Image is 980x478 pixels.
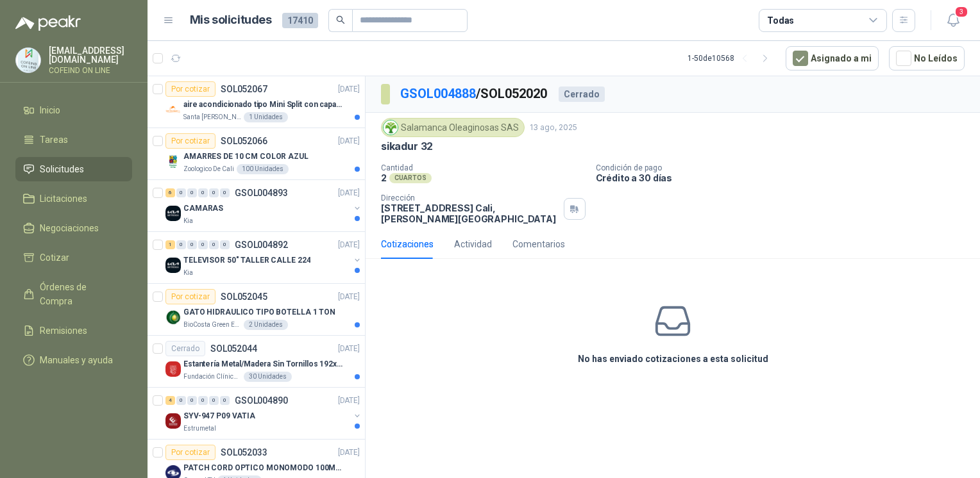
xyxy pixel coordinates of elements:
[336,15,345,24] span: search
[165,361,181,377] img: Company Logo
[15,245,132,270] a: Cotizar
[338,447,360,459] p: [DATE]
[221,292,267,301] p: SOL052045
[40,353,113,367] span: Manuales y ayuda
[454,237,492,251] div: Actividad
[148,76,365,128] a: Por cotizarSOL052067[DATE] Company Logoaire acondicionado tipo Mini Split con capacidad de 12000 ...
[209,396,219,405] div: 0
[786,46,879,70] button: Asignado a mi
[767,13,794,28] div: Todas
[244,112,288,122] div: 1 Unidades
[209,188,219,197] div: 0
[165,240,175,249] div: 1
[688,48,775,69] div: 1 - 50 de 10568
[183,254,310,267] p: TELEVISOR 50" TALLER CALLE 224
[165,154,181,169] img: Company Logo
[176,188,186,197] div: 0
[148,336,365,388] a: CerradoSOL052044[DATE] Company LogoEstantería Metal/Madera Sin Tornillos 192x100x50 cm 5 Niveles ...
[165,445,215,460] div: Por cotizar
[235,240,288,249] p: GSOL004892
[235,396,288,405] p: GSOL004890
[221,136,267,145] p: SOL052066
[165,133,215,149] div: Por cotizar
[40,103,60,117] span: Inicio
[15,275,132,313] a: Órdenes de Compra
[889,46,965,70] button: No Leídos
[15,157,132,181] a: Solicitudes
[40,280,120,308] span: Órdenes de Compra
[198,188,208,197] div: 0
[220,240,230,249] div: 0
[165,341,205,356] div: Cerrado
[165,289,215,304] div: Por cotizar
[244,372,292,382] div: 30 Unidades
[15,216,132,240] a: Negociaciones
[400,86,476,101] a: GSOL004888
[400,84,548,104] p: / SOL052020
[187,396,197,405] div: 0
[15,318,132,343] a: Remisiones
[338,291,360,303] p: [DATE]
[15,128,132,152] a: Tareas
[165,413,181,429] img: Company Logo
[596,172,976,183] p: Crédito a 30 días
[183,410,255,422] p: SYV-947 P09 VATIA
[40,133,68,147] span: Tareas
[183,320,241,330] p: BioCosta Green Energy S.A.S
[221,85,267,94] p: SOL052067
[183,99,343,111] p: aire acondicionado tipo Mini Split con capacidad de 12000 BTU a 110V o 220V
[381,194,559,202] p: Dirección
[165,393,362,434] a: 4 0 0 0 0 0 GSOL004890[DATE] Company LogoSYV-947 P09 VATIAEstrumetal
[190,11,272,29] h1: Mis solicitudes
[384,120,398,135] img: Company Logo
[381,202,559,224] p: [STREET_ADDRESS] Cali , [PERSON_NAME][GEOGRAPHIC_DATA]
[49,67,132,74] p: COFEIND ON LINE
[530,122,577,134] p: 13 ago, 2025
[165,102,181,117] img: Company Logo
[338,83,360,95] p: [DATE]
[165,81,215,97] div: Por cotizar
[381,172,387,183] p: 2
[183,164,234,174] p: Zoologico De Cali
[942,9,965,32] button: 3
[165,185,362,226] a: 6 0 0 0 0 0 GSOL004893[DATE] Company LogoCAMARASKia
[40,324,87,338] span: Remisiones
[15,348,132,372] a: Manuales y ayuda
[15,15,81,31] img: Logo peakr
[338,395,360,407] p: [DATE]
[183,216,193,226] p: Kia
[183,202,223,215] p: CAMARAS
[183,268,193,278] p: Kia
[165,188,175,197] div: 6
[578,352,768,366] h3: No has enviado cotizaciones a esta solicitud
[220,396,230,405] div: 0
[165,258,181,273] img: Company Logo
[235,188,288,197] p: GSOL004893
[244,320,288,330] div: 2 Unidades
[338,135,360,147] p: [DATE]
[187,240,197,249] div: 0
[148,128,365,180] a: Por cotizarSOL052066[DATE] Company LogoAMARRES DE 10 CM COLOR AZULZoologico De Cali100 Unidades
[198,240,208,249] div: 0
[183,306,335,318] p: GATO HIDRAULICO TIPO BOTELLA 1 TON
[237,164,289,174] div: 100 Unidades
[338,239,360,251] p: [DATE]
[183,112,241,122] p: Santa [PERSON_NAME]
[15,186,132,211] a: Licitaciones
[148,284,365,336] a: Por cotizarSOL052045[DATE] Company LogoGATO HIDRAULICO TIPO BOTELLA 1 TONBioCosta Green Energy S....
[389,173,432,183] div: CUARTOS
[210,344,257,353] p: SOL052044
[49,46,132,64] p: [EMAIL_ADDRESS][DOMAIN_NAME]
[165,237,362,278] a: 1 0 0 0 0 0 GSOL004892[DATE] Company LogoTELEVISOR 50" TALLER CALLE 224Kia
[176,396,186,405] div: 0
[176,240,186,249] div: 0
[183,372,241,382] p: Fundación Clínica Shaio
[40,221,99,235] span: Negociaciones
[187,188,197,197] div: 0
[183,462,343,474] p: PATCH CORD OPTICO MONOMODO 100MTS
[381,163,586,172] p: Cantidad
[15,98,132,122] a: Inicio
[954,6,968,18] span: 3
[198,396,208,405] div: 0
[183,424,216,434] p: Estrumetal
